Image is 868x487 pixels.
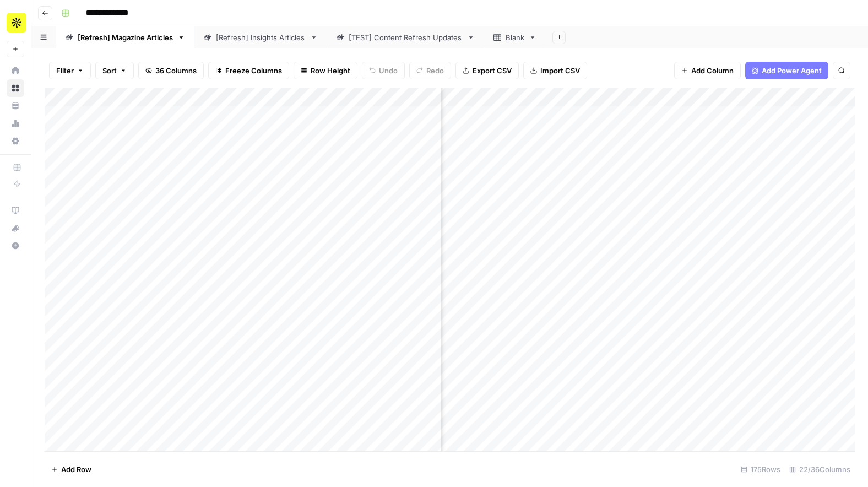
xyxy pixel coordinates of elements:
[78,32,173,43] div: [Refresh] Magazine Articles
[7,219,24,237] button: What's new?
[61,464,91,475] span: Add Row
[473,65,512,76] span: Export CSV
[7,13,26,33] img: Apollo Logo
[409,62,451,79] button: Redo
[736,461,785,478] div: 175 Rows
[7,220,24,236] div: What's new?
[327,26,484,48] a: [TEST] Content Refresh Updates
[56,65,74,76] span: Filter
[294,62,357,79] button: Row Height
[138,62,204,79] button: 36 Columns
[194,26,327,48] a: [Refresh] Insights Articles
[484,26,546,48] a: Blank
[674,62,741,79] button: Add Column
[102,65,117,76] span: Sort
[362,62,405,79] button: Undo
[216,32,306,43] div: [Refresh] Insights Articles
[56,26,194,48] a: [Refresh] Magazine Articles
[155,65,197,76] span: 36 Columns
[762,65,822,76] span: Add Power Agent
[45,461,98,478] button: Add Row
[349,32,463,43] div: [TEST] Content Refresh Updates
[7,202,24,219] a: AirOps Academy
[7,97,24,115] a: Your Data
[7,132,24,150] a: Settings
[7,9,24,36] button: Workspace: Apollo
[540,65,580,76] span: Import CSV
[379,65,398,76] span: Undo
[523,62,587,79] button: Import CSV
[426,65,444,76] span: Redo
[7,115,24,132] a: Usage
[225,65,282,76] span: Freeze Columns
[745,62,828,79] button: Add Power Agent
[208,62,289,79] button: Freeze Columns
[7,237,24,255] button: Help + Support
[506,32,524,43] div: Blank
[7,62,24,79] a: Home
[311,65,350,76] span: Row Height
[691,65,734,76] span: Add Column
[455,62,519,79] button: Export CSV
[95,62,134,79] button: Sort
[7,79,24,97] a: Browse
[49,62,91,79] button: Filter
[785,461,855,478] div: 22/36 Columns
